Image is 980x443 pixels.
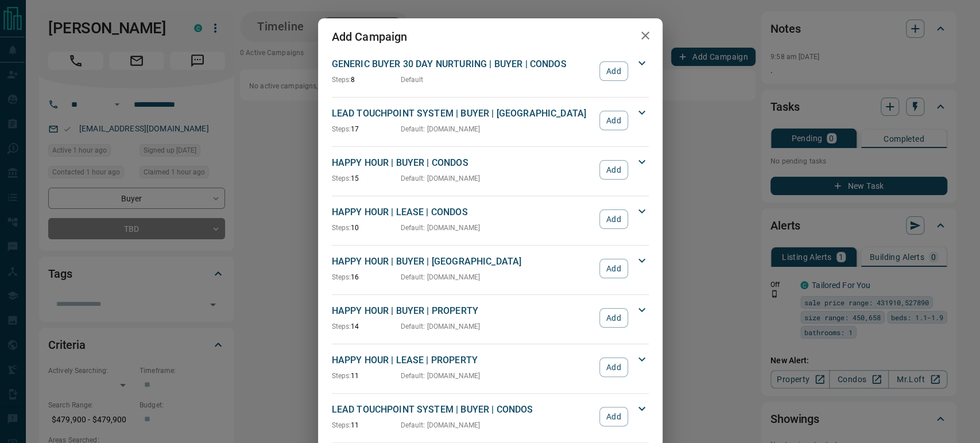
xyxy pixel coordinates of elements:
p: LEAD TOUCHPOINT SYSTEM | BUYER | [GEOGRAPHIC_DATA] [332,107,594,121]
p: LEAD TOUCHPOINT SYSTEM | BUYER | CONDOS [332,403,594,417]
div: LEAD TOUCHPOINT SYSTEM | BUYER | CONDOSSteps:11Default: [DOMAIN_NAME]Add [332,401,649,433]
div: HAPPY HOUR | LEASE | CONDOSSteps:10Default: [DOMAIN_NAME]Add [332,203,649,235]
p: 16 [332,272,401,282]
p: HAPPY HOUR | BUYER | [GEOGRAPHIC_DATA] [332,255,594,269]
span: Steps: [332,421,351,429]
div: HAPPY HOUR | BUYER | CONDOSSteps:15Default: [DOMAIN_NAME]Add [332,154,649,186]
p: HAPPY HOUR | LEASE | PROPERTY [332,353,594,367]
p: 17 [332,124,401,134]
span: Steps: [332,125,351,133]
span: Steps: [332,372,351,380]
p: HAPPY HOUR | LEASE | CONDOS [332,205,594,219]
p: 11 [332,420,401,430]
p: 11 [332,371,401,381]
button: Add [599,259,627,278]
p: Default : [DOMAIN_NAME] [401,420,481,430]
div: HAPPY HOUR | BUYER | PROPERTYSteps:14Default: [DOMAIN_NAME]Add [332,302,649,334]
button: Add [599,308,627,328]
span: Steps: [332,322,351,331]
p: Default : [DOMAIN_NAME] [401,321,481,332]
div: GENERIC BUYER 30 DAY NURTURING | BUYER | CONDOSSteps:8DefaultAdd [332,55,649,87]
div: HAPPY HOUR | LEASE | PROPERTYSteps:11Default: [DOMAIN_NAME]Add [332,351,649,383]
span: Steps: [332,76,351,84]
div: LEAD TOUCHPOINT SYSTEM | BUYER | [GEOGRAPHIC_DATA]Steps:17Default: [DOMAIN_NAME]Add [332,104,649,137]
p: GENERIC BUYER 30 DAY NURTURING | BUYER | CONDOS [332,57,594,71]
p: HAPPY HOUR | BUYER | PROPERTY [332,304,594,318]
p: 10 [332,223,401,233]
span: Steps: [332,224,351,232]
button: Add [599,111,627,130]
button: Add [599,160,627,180]
p: 15 [332,173,401,184]
div: HAPPY HOUR | BUYER | [GEOGRAPHIC_DATA]Steps:16Default: [DOMAIN_NAME]Add [332,252,649,285]
h2: Add Campaign [318,18,421,55]
p: Default : [DOMAIN_NAME] [401,124,481,134]
span: Steps: [332,174,351,182]
p: 8 [332,75,401,85]
button: Add [599,61,627,81]
button: Add [599,407,627,426]
p: Default : [DOMAIN_NAME] [401,173,481,184]
button: Add [599,209,627,229]
p: Default : [DOMAIN_NAME] [401,272,481,282]
p: HAPPY HOUR | BUYER | CONDOS [332,156,594,170]
span: Steps: [332,273,351,281]
p: Default : [DOMAIN_NAME] [401,371,481,381]
p: Default : [DOMAIN_NAME] [401,223,481,233]
p: Default [401,75,424,85]
p: 14 [332,321,401,332]
button: Add [599,357,627,377]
